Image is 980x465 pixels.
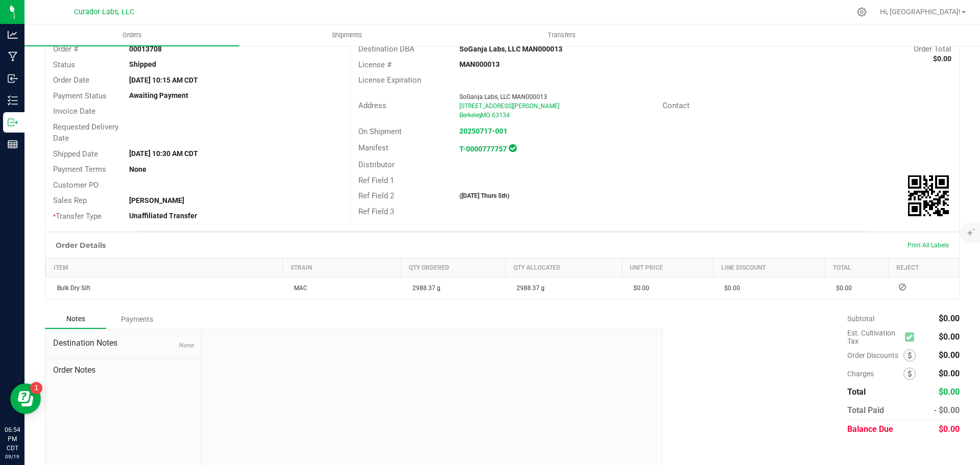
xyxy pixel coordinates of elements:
[934,405,960,415] span: - $0.00
[534,31,590,40] span: Transfers
[459,112,482,119] span: Berkeley
[53,91,107,100] span: Payment Status
[358,207,394,216] span: Ref Field 3
[480,112,481,119] span: ,
[53,149,98,159] span: Shipped Date
[459,45,562,53] strong: SoGanja Labs, LLC MAN000013
[459,102,559,110] span: [STREET_ADDRESS][PERSON_NAME]
[831,285,852,292] span: $0.00
[30,382,42,394] iframe: Resource center unread badge
[129,91,188,99] strong: Awaiting Payment
[53,337,193,349] span: Destination Notes
[358,75,421,85] span: License Expiration
[492,112,510,119] span: 63134
[908,242,949,249] span: Print All Labels
[358,176,394,185] span: Ref Field 1
[106,310,167,328] div: Payments
[318,31,376,40] span: Shipments
[505,259,622,277] th: Qty Allocated
[628,285,649,292] span: $0.00
[459,127,507,135] a: 20250717-001
[129,212,197,220] strong: Unaffiliated Transfer
[847,329,901,345] span: Est. Cultivation Tax
[129,196,184,204] strong: [PERSON_NAME]
[53,75,89,85] span: Order Date
[53,180,99,190] span: Customer PO
[847,424,893,434] span: Balance Due
[179,342,193,349] span: None
[847,351,903,359] span: Order Discounts
[358,143,388,152] span: Manifest
[713,259,825,277] th: Line Discount
[53,196,87,205] span: Sales Rep
[239,24,454,46] a: Shipments
[74,8,134,16] span: Curador Labs, LLC
[129,60,156,68] strong: Shipped
[358,44,414,54] span: Destination DBA
[129,149,198,158] strong: [DATE] 10:30 AM CDT
[53,212,102,221] span: Transfer Type
[663,101,690,110] span: Contact
[908,175,949,216] img: Scan me!
[454,24,669,46] a: Transfers
[129,76,198,84] strong: [DATE] 10:15 AM CDT
[5,425,20,453] p: 06:54 PM CDT
[509,143,517,153] span: In Sync
[719,285,740,292] span: $0.00
[939,387,960,397] span: $0.00
[289,285,307,292] span: MAC
[8,95,18,106] inline-svg: Inventory
[933,55,951,63] strong: $0.00
[10,383,41,414] iframe: Resource center
[905,330,919,344] span: Calculate cultivation tax
[53,165,106,174] span: Payment Terms
[459,192,509,199] strong: ([DATE] Thurs 5th)
[5,453,20,460] p: 09/19
[939,424,960,434] span: $0.00
[53,107,95,116] span: Invoice Date
[8,51,18,62] inline-svg: Manufacturing
[8,73,18,84] inline-svg: Inbound
[129,45,162,53] strong: 00013708
[855,7,868,17] div: Manage settings
[481,112,490,119] span: MO
[8,117,18,127] inline-svg: Outbound
[358,60,391,69] span: License #
[129,165,146,173] strong: None
[53,122,118,143] span: Requested Delivery Date
[880,8,961,16] span: Hi, [GEOGRAPHIC_DATA]!
[511,285,545,292] span: 2988.37 g
[895,284,910,290] span: Reject Inventory
[358,127,402,136] span: On Shipment
[908,175,949,216] qrcode: 00013708
[939,314,960,323] span: $0.00
[459,60,500,68] strong: MAN000013
[847,405,884,415] span: Total Paid
[52,285,90,292] span: Bulk Dry Sift
[847,370,903,378] span: Charges
[939,332,960,342] span: $0.00
[459,145,507,153] a: T-0000777757
[24,24,239,46] a: Orders
[53,364,193,376] span: Order Notes
[847,387,866,397] span: Total
[56,241,106,249] h1: Order Details
[622,259,713,277] th: Unit Price
[825,259,888,277] th: Total
[8,139,18,149] inline-svg: Reports
[53,44,78,54] span: Order #
[914,44,951,54] span: Order Total
[8,30,18,40] inline-svg: Analytics
[358,160,395,169] span: Distributor
[46,259,283,277] th: Item
[283,259,401,277] th: Strain
[45,309,106,329] div: Notes
[401,259,505,277] th: Qty Ordered
[889,259,959,277] th: Reject
[53,60,75,69] span: Status
[939,369,960,378] span: $0.00
[407,285,440,292] span: 2988.37 g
